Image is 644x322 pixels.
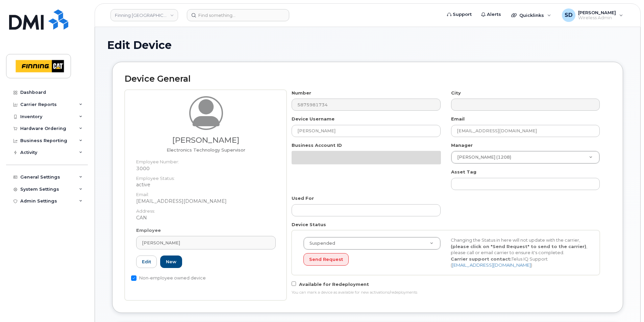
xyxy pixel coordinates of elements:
div: You can mark a device as available for new activations/redeployments [292,290,600,295]
dt: Address: [136,205,276,214]
span: Job title [167,147,245,153]
dd: [EMAIL_ADDRESS][DOMAIN_NAME] [136,198,276,205]
label: Asset Tag [451,169,476,175]
dd: CAN [136,214,276,221]
a: Suspended [304,237,440,249]
a: [EMAIL_ADDRESS][DOMAIN_NAME] [452,262,531,268]
dt: Employee Number: [136,155,276,165]
h1: Edit Device [107,39,628,51]
input: Available for Redeployment [292,281,296,286]
span: Available for Redeployment [299,281,369,287]
label: City [451,90,461,96]
a: New [160,256,182,268]
a: [PERSON_NAME] (1208) [451,151,599,163]
span: Suspended [305,240,335,246]
label: Device Status [292,221,326,228]
dt: Employee Status: [136,172,276,182]
strong: Carrier support contact: [451,256,512,262]
dd: 3000 [136,165,276,172]
div: Changing the Status in here will not update with the carrier, , please call or email carrier to e... [446,237,593,268]
a: Edit [136,256,157,268]
a: [PERSON_NAME] [136,236,276,249]
strong: (please click on "Send Request" to send to the carrier) [451,244,586,249]
label: Manager [451,142,473,149]
label: Non-employee owned device [131,274,206,282]
input: Non-employee owned device [131,275,137,281]
h2: Device General [125,74,611,84]
dd: active [136,181,276,188]
h3: [PERSON_NAME] [136,136,276,144]
span: [PERSON_NAME] (1208) [453,154,511,160]
label: Employee [136,227,161,234]
span: [PERSON_NAME] [142,240,180,246]
label: Business Account ID [292,142,342,149]
dt: Email: [136,188,276,198]
label: Number [292,90,311,96]
label: Email [451,116,465,122]
label: Used For [292,195,314,202]
label: Device Username [292,116,335,122]
button: Send Request [303,253,349,266]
